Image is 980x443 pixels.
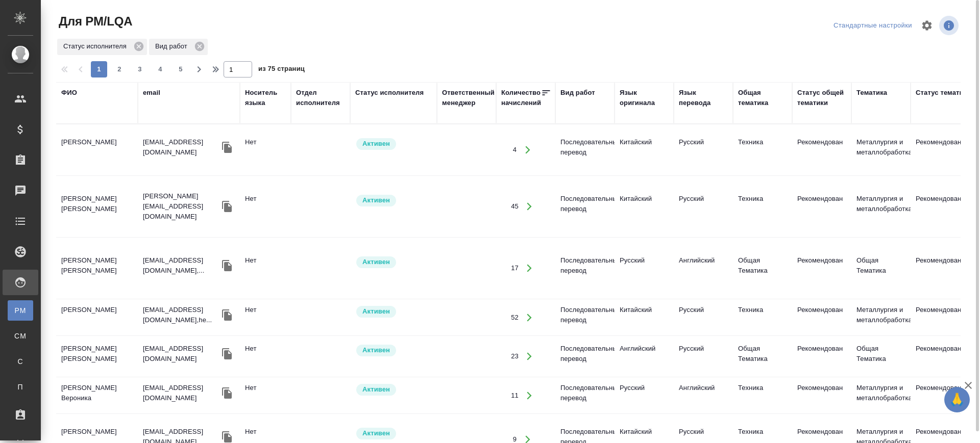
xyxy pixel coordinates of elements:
td: Нет [240,132,291,168]
div: Тематика [856,88,887,98]
div: Ответственный менеджер [442,88,495,108]
td: Рекомендован [792,338,851,374]
button: Открыть работы [519,385,540,406]
p: Активен [362,384,390,395]
td: Нет [240,378,291,413]
div: Статус исполнителя [355,88,424,98]
td: Нет [240,250,291,286]
p: [EMAIL_ADDRESS][DOMAIN_NAME],he... [143,305,219,325]
div: 52 [511,312,519,323]
p: [EMAIL_ADDRESS][DOMAIN_NAME] [143,137,219,158]
button: Открыть работы [519,196,540,217]
td: [PERSON_NAME] [PERSON_NAME] [56,338,138,374]
td: Металлургия и металлобработка [851,189,911,224]
a: PM [8,300,33,321]
td: Общая Тематика [851,250,911,286]
div: Язык оригинала [620,88,669,108]
div: Рядовой исполнитель: назначай с учетом рейтинга [355,137,432,151]
td: Металлургия и металлобработка [851,378,911,413]
div: Количество начислений [501,88,541,108]
div: Общая тематика [738,88,787,108]
a: CM [8,326,33,346]
button: Скопировать [219,307,235,323]
div: 11 [511,390,519,401]
p: Статус исполнителя [63,41,130,51]
span: из 75 страниц [258,63,305,77]
td: Общая Тематика [733,250,792,286]
a: С [8,351,33,372]
div: split button [831,18,915,34]
td: Последовательный перевод [555,338,615,374]
td: Последовательный перевод [555,300,615,335]
button: Открыть работы [519,346,540,367]
td: Последовательный перевод [555,378,615,413]
td: [PERSON_NAME] [PERSON_NAME] [56,250,138,286]
span: 3 [132,64,148,74]
div: Вид работ [149,39,208,55]
td: Общая Тематика [851,338,911,374]
td: Последовательный перевод [555,250,615,286]
td: Китайский [615,132,674,168]
td: Русский [615,378,674,413]
span: 5 [173,64,189,74]
td: Китайский [615,300,674,335]
td: Русский [674,132,733,168]
div: Рядовой исполнитель: назначай с учетом рейтинга [355,427,432,440]
td: Металлургия и металлобработка [851,132,911,168]
td: Английский [674,250,733,286]
button: Открыть работы [519,258,540,279]
span: CM [13,331,28,341]
td: Нет [240,338,291,374]
div: Рядовой исполнитель: назначай с учетом рейтинга [355,194,432,207]
button: 🙏 [944,387,970,412]
div: Статус исполнителя [57,39,147,55]
button: 4 [152,61,168,77]
div: Статус общей тематики [797,88,846,108]
div: email [143,88,160,98]
button: Скопировать [219,346,235,361]
div: 45 [511,201,519,212]
td: Рекомендован [792,189,851,224]
button: Скопировать [219,199,235,214]
span: Для PM/LQA [56,13,132,30]
button: Скопировать [219,385,235,401]
div: 23 [511,351,519,361]
span: PM [13,305,28,316]
p: [EMAIL_ADDRESS][DOMAIN_NAME] [143,344,219,364]
div: Вид работ [560,88,595,98]
td: Последовательный перевод [555,132,615,168]
span: Посмотреть информацию [939,16,961,35]
td: Рекомендован [792,378,851,413]
td: Рекомендован [792,300,851,335]
p: [EMAIL_ADDRESS][DOMAIN_NAME],... [143,255,219,276]
td: Последовательный перевод [555,189,615,224]
td: [PERSON_NAME] [PERSON_NAME] [56,189,138,224]
p: Активен [362,139,390,149]
td: Нет [240,189,291,224]
span: П [13,382,28,392]
td: Техника [733,300,792,335]
td: [PERSON_NAME] [56,300,138,335]
div: Статус тематики [916,88,971,98]
div: 17 [511,263,519,273]
div: Носитель языка [245,88,286,108]
button: Скопировать [219,258,235,273]
td: Общая Тематика [733,338,792,374]
p: Вид работ [155,41,191,51]
p: [EMAIL_ADDRESS][DOMAIN_NAME] [143,383,219,403]
div: ФИО [61,88,77,98]
td: Русский [674,189,733,224]
button: 3 [132,61,148,77]
span: 2 [111,64,128,74]
div: Рядовой исполнитель: назначай с учетом рейтинга [355,344,432,357]
td: Техника [733,132,792,168]
td: Металлургия и металлобработка [851,300,911,335]
td: Русский [615,250,674,286]
div: Язык перевода [679,88,728,108]
td: Рекомендован [792,250,851,286]
button: Открыть работы [519,307,540,328]
span: Настроить таблицу [915,13,939,38]
td: Английский [674,378,733,413]
td: Русский [674,300,733,335]
a: П [8,377,33,397]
